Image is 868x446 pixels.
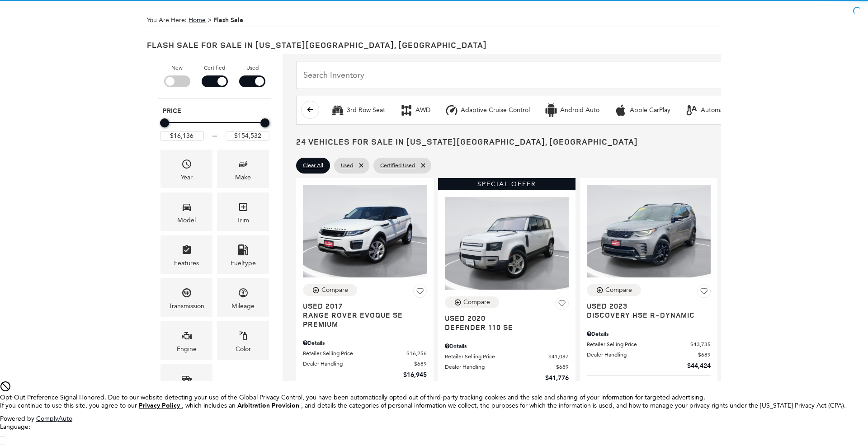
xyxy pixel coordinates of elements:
[548,352,569,361] span: $41,087
[303,349,406,357] span: Retailer Selling Price
[181,328,192,345] span: Engine
[614,103,627,117] div: Apple CarPlay
[246,63,259,72] label: Used
[341,160,353,171] span: Used
[181,285,192,302] span: Transmission
[698,351,711,359] span: $689
[587,185,711,278] img: 2023 Land Rover Discovery HSE R-Dynamic
[414,360,427,368] span: $689
[160,364,212,403] div: Bodystyle Bodystyle
[238,285,249,302] span: Mileage
[609,101,675,120] button: Apple CarPlay Apple CarPlay
[181,242,192,259] span: Features
[680,101,782,120] button: Automatic Climate Control Automatic Climate Control
[158,63,271,99] div: Filter by Vehicle Type
[326,101,390,120] button: 3rd Row Seat 3rd Row Seat
[238,199,249,216] span: Trim
[147,41,721,50] h1: Flash Sale for Sale in [US_STATE][GEOGRAPHIC_DATA], [GEOGRAPHIC_DATA]
[445,103,458,117] div: Adaptive Cruise Control
[160,321,212,360] div: Engine Engine
[169,302,204,310] div: Transmission
[303,185,427,278] img: 2017 Land Rover Range Rover Evoque SE Premium
[630,106,670,114] div: Apple CarPlay
[445,323,562,332] span: Defender 110 SE
[587,351,711,359] a: Dealer Handling $689
[445,342,569,350] div: Pricing Details - Defender 110 SE
[545,373,569,383] span: $41,776
[587,351,698,359] span: Dealer Handling
[321,286,348,294] div: Compare
[690,340,711,348] span: $43,735
[181,371,192,388] span: Bodystyle
[415,106,430,114] div: AWD
[181,199,192,216] span: Model
[226,131,269,141] input: Maximum
[539,101,604,120] button: Android Auto Android Auto
[238,242,249,259] span: Fueltype
[235,174,251,181] div: Make
[380,160,415,171] span: Certified Used
[445,296,499,308] button: Compare Vehicle
[461,106,530,114] div: Adaptive Cruise Control
[560,106,599,114] div: Android Auto
[160,192,212,231] div: Model Model
[556,363,569,371] span: $689
[217,321,269,360] div: Color Color
[400,103,413,117] div: AWD
[701,106,777,114] div: Automatic Climate Control
[231,302,255,310] div: Mileage
[217,235,269,274] div: Fueltype Fueltype
[544,103,558,117] div: Android Auto
[445,352,548,361] span: Retailer Selling Price
[177,216,196,224] div: Model
[406,349,427,357] span: $16,256
[303,360,414,368] span: Dealer Handling
[217,150,269,188] div: Make Make
[331,103,344,117] div: 3rd Row Seat
[685,103,698,117] div: Automatic Climate Control
[445,363,556,371] span: Dealer Handling
[403,370,427,380] span: $16,945
[160,235,212,274] div: Features Features
[587,380,711,392] li: Mileage: 65,543
[171,63,183,72] label: New
[445,373,569,383] a: $41,776
[160,131,204,141] input: Minimum
[213,16,243,24] strong: Flash Sale
[303,301,427,329] a: Used 2017Range Rover Evoque SE Premium
[160,118,169,127] div: Minimum Price
[160,150,212,188] div: Year Year
[296,136,638,147] span: 24 Vehicles for Sale in [US_STATE][GEOGRAPHIC_DATA], [GEOGRAPHIC_DATA]
[163,107,267,115] h5: Price
[587,310,704,319] span: Discovery HSE R-Dynamic
[687,361,711,371] span: $44,424
[587,284,641,296] button: Compare Vehicle
[303,301,420,310] span: Used 2017
[587,340,711,348] a: Retailer Selling Price $43,735
[440,101,535,120] button: Adaptive Cruise Control Adaptive Cruise Control
[181,156,192,174] span: Year
[303,370,427,380] a: $16,945
[587,301,704,310] span: Used 2023
[587,361,711,371] a: $44,424
[237,216,249,224] div: Trim
[160,115,269,141] div: Price
[231,259,256,267] div: Fueltype
[445,314,562,323] span: Used 2020
[587,301,711,319] a: Used 2023Discovery HSE R-Dynamic
[217,192,269,231] div: Trim Trim
[445,363,569,371] a: Dealer Handling $689
[303,160,323,171] span: Clear All
[160,278,212,317] div: Transmission Transmission
[181,174,193,181] div: Year
[438,178,576,190] div: Special Offer
[445,197,569,290] img: 2020 Land Rover Defender 110 SE
[236,345,251,353] div: Color
[605,286,632,294] div: Compare
[237,401,299,410] strong: Arbitration Provision
[303,339,427,347] div: Pricing Details - Range Rover Evoque SE Premium
[36,415,72,423] a: ComplyAuto
[139,402,182,409] a: Privacy Policy
[395,101,435,120] button: AWD AWD
[303,360,427,368] a: Dealer Handling $689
